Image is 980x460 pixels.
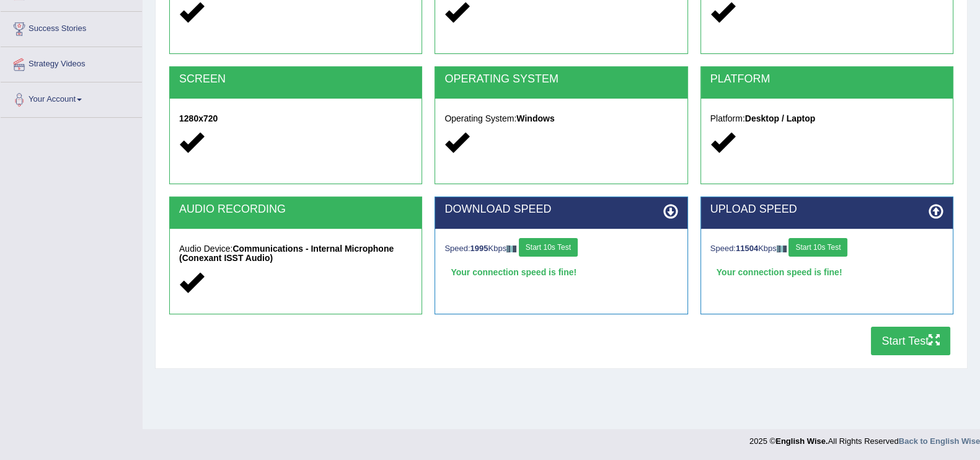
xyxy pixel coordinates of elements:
[710,114,943,123] h5: Platform:
[444,73,678,86] h2: OPERATING SYSTEM
[179,244,412,263] h5: Audio Device:
[899,436,980,446] a: Back to English Wise
[444,203,678,216] h2: DOWNLOAD SPEED
[710,238,943,260] div: Speed: Kbps
[179,203,412,216] h2: AUDIO RECORDING
[444,238,678,260] div: Speed: Kbps
[1,12,142,43] a: Success Stories
[519,238,578,257] button: Start 10s Test
[179,113,218,123] strong: 1280x720
[710,263,943,281] div: Your connection speed is fine!
[710,203,943,216] h2: UPLOAD SPEED
[745,113,816,123] strong: Desktop / Laptop
[777,245,787,252] img: ajax-loader-fb-connection.gif
[788,238,847,257] button: Start 10s Test
[506,245,516,252] img: ajax-loader-fb-connection.gif
[1,47,142,78] a: Strategy Videos
[749,429,980,447] div: 2025 © All Rights Reserved
[470,244,488,253] strong: 1995
[444,114,678,123] h5: Operating System:
[1,82,142,113] a: Your Account
[444,263,678,281] div: Your connection speed is fine!
[179,244,394,263] strong: Communications - Internal Microphone (Conexant ISST Audio)
[736,244,758,253] strong: 11504
[179,73,412,86] h2: SCREEN
[871,327,950,355] button: Start Test
[516,113,554,123] strong: Windows
[775,436,828,446] strong: English Wise.
[710,73,943,86] h2: PLATFORM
